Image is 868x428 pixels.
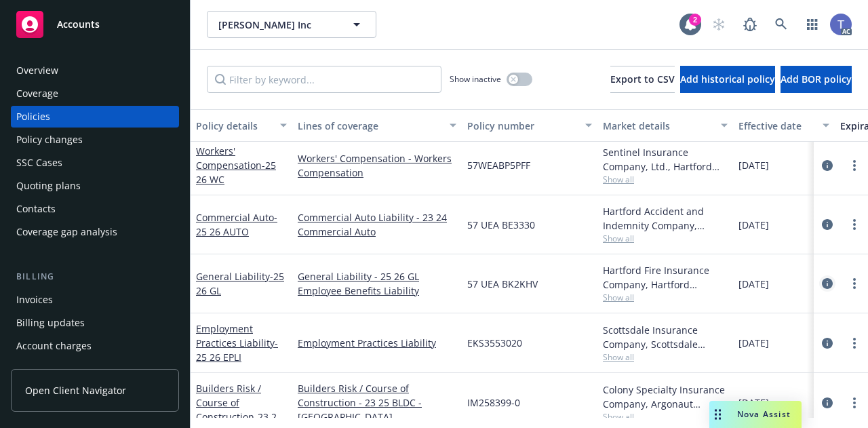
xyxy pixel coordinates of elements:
button: Nova Assist [709,401,802,428]
a: circleInformation [819,395,835,411]
img: photo [830,14,852,35]
div: Effective date [738,119,814,133]
a: circleInformation [819,275,835,292]
span: Show all [603,351,728,363]
a: Billing updates [11,312,179,334]
span: Nova Assist [737,408,791,420]
a: more [846,395,863,411]
div: Policy number [467,119,577,133]
a: more [846,275,863,292]
a: Builders Risk / Course of Construction - 23 25 BLDC - [GEOGRAPHIC_DATA] [298,381,456,424]
div: 2 [689,14,701,26]
a: Switch app [799,11,826,38]
span: [DATE] [738,218,769,232]
div: Hartford Accident and Indemnity Company, Hartford Insurance Group [603,204,728,233]
a: General Liability - 25 26 GL [298,269,456,284]
div: Colony Specialty Insurance Company, Argonaut Insurance Company (Argo), Argonaut [603,383,728,411]
a: Contacts [11,198,179,220]
div: Drag to move [709,401,726,428]
a: circleInformation [819,216,835,233]
div: Invoices [16,289,53,311]
a: SSC Cases [11,152,179,174]
span: EKS3553020 [467,336,522,350]
span: [DATE] [738,277,769,291]
div: Quoting plans [16,175,81,197]
button: Policy details [191,109,292,142]
a: more [846,157,863,174]
span: IM258399-0 [467,395,520,410]
div: Coverage [16,83,58,104]
span: 57WEABP5PFF [467,158,530,172]
a: circleInformation [819,157,835,174]
a: Workers' Compensation - Workers Compensation [298,151,456,180]
input: Filter by keyword... [207,66,441,93]
div: Contacts [16,198,56,220]
a: General Liability [196,270,284,297]
div: Hartford Fire Insurance Company, Hartford Insurance Group [603,263,728,292]
a: Invoices [11,289,179,311]
div: SSC Cases [16,152,62,174]
a: Report a Bug [736,11,764,38]
div: Overview [16,60,58,81]
span: [DATE] [738,395,769,410]
button: Add BOR policy [781,66,852,93]
a: Account charges [11,335,179,357]
button: Effective date [733,109,835,142]
a: Workers' Compensation [196,144,276,186]
span: Show all [603,292,728,303]
span: Show all [603,411,728,423]
a: Overview [11,60,179,81]
span: Accounts [57,19,100,30]
button: Policy number [462,109,597,142]
a: Commercial Auto [196,211,277,238]
span: Open Client Navigator [25,383,126,397]
a: Quoting plans [11,175,179,197]
a: Commercial Auto Liability - 23 24 Commercial Auto [298,210,456,239]
a: more [846,335,863,351]
a: Policy changes [11,129,179,151]
a: Employment Practices Liability [298,336,456,350]
a: Search [768,11,795,38]
span: [PERSON_NAME] Inc [218,18,336,32]
a: more [846,216,863,233]
div: Billing [11,270,179,284]
div: Market details [603,119,713,133]
a: Employee Benefits Liability [298,284,456,298]
a: circleInformation [819,335,835,351]
button: [PERSON_NAME] Inc [207,11,376,38]
span: [DATE] [738,158,769,172]
a: Coverage gap analysis [11,221,179,243]
span: Show all [603,174,728,185]
span: Show all [603,233,728,244]
a: Employment Practices Liability [196,322,278,364]
div: Billing updates [16,312,85,334]
div: Account charges [16,335,92,357]
div: Lines of coverage [298,119,441,133]
span: Show inactive [450,73,501,85]
span: Export to CSV [610,73,675,85]
button: Add historical policy [680,66,775,93]
span: 57 UEA BE3330 [467,218,535,232]
div: Sentinel Insurance Company, Ltd., Hartford Insurance Group [603,145,728,174]
div: Policies [16,106,50,128]
div: Coverage gap analysis [16,221,117,243]
button: Lines of coverage [292,109,462,142]
span: [DATE] [738,336,769,350]
div: Scottsdale Insurance Company, Scottsdale Insurance Company (Nationwide), RT Specialty Insurance S... [603,323,728,351]
span: Add BOR policy [781,73,852,85]
a: Policies [11,106,179,128]
span: 57 UEA BK2KHV [467,277,538,291]
a: Coverage [11,83,179,104]
div: Policy details [196,119,272,133]
div: Policy changes [16,129,83,151]
button: Export to CSV [610,66,675,93]
span: Add historical policy [680,73,775,85]
a: Accounts [11,5,179,43]
a: Start snowing [705,11,732,38]
button: Market details [597,109,733,142]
